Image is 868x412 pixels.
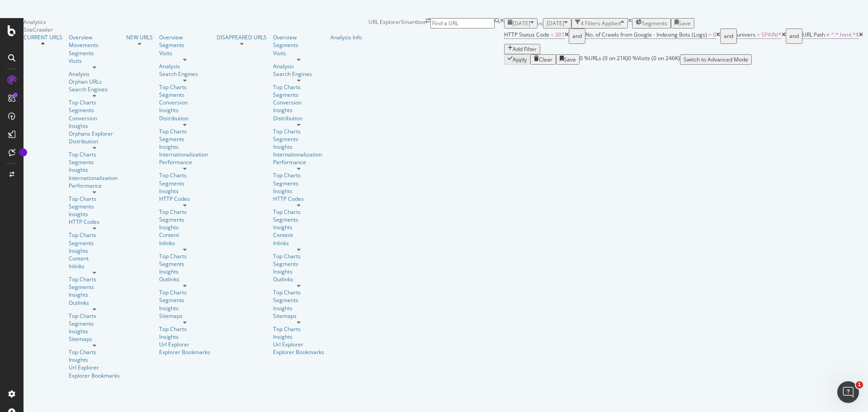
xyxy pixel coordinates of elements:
[159,99,210,106] a: Conversion
[69,372,120,379] div: Explorer Bookmarks
[69,57,120,65] a: Visits
[69,70,120,78] a: Analysis
[159,33,210,41] a: Overview
[580,54,628,65] div: 0 % URLs ( 0 on 21K )
[273,312,324,320] a: Sitemaps
[159,268,210,275] a: Insights
[159,70,210,78] a: Search Engines
[69,41,120,49] a: Movements
[757,31,760,38] span: =
[159,195,210,203] a: HTTP Codes
[273,135,324,143] a: Segments
[24,18,368,26] div: Analytics
[273,151,324,158] div: Internationalization
[159,151,210,158] div: Internationalization
[126,33,153,41] a: NEW URLS
[761,31,782,38] span: SPAIN/*
[401,18,425,65] div: Smartbox
[786,28,802,44] button: and
[69,262,120,270] a: Inlinks
[273,143,324,151] a: Insights
[69,239,120,247] a: Segments
[69,335,120,343] a: Sitemaps
[679,19,691,27] div: Save
[273,62,324,70] div: Analysis
[159,216,210,223] a: Segments
[273,106,324,114] a: Insights
[273,304,324,312] div: Insights
[159,260,210,268] a: Segments
[159,296,210,304] a: Segments
[69,247,120,255] div: Insights
[69,291,120,298] div: Insights
[273,260,324,268] a: Segments
[159,62,210,70] div: Analysis
[69,158,120,166] div: Segments
[671,18,694,28] button: Save
[430,18,495,28] input: Find a URL
[713,31,716,38] span: 0
[69,348,120,356] div: Top Charts
[69,231,120,239] a: Top Charts
[273,341,324,348] a: Url Explorer
[159,312,210,320] a: Sitemaps
[69,299,120,307] a: Outlinks
[572,30,582,43] div: and
[159,304,210,312] a: Insights
[159,143,210,151] a: Insights
[273,333,324,341] div: Insights
[69,364,120,371] div: Url Explorer
[273,223,324,231] div: Insights
[724,30,733,43] div: and
[504,44,540,54] button: Add Filter
[159,83,210,91] a: Top Charts
[680,54,752,65] button: Switch to Advanced Mode
[69,356,120,364] a: Insights
[69,283,120,291] a: Segments
[69,320,120,327] a: Segments
[159,49,210,57] a: Visits
[159,128,210,135] div: Top Charts
[159,231,210,239] a: Content
[69,114,120,122] a: Conversion
[273,252,324,260] a: Top Charts
[571,18,628,28] button: 4 Filters Applied
[69,195,120,203] a: Top Charts
[273,296,324,304] a: Segments
[273,180,324,187] a: Segments
[159,91,210,99] a: Segments
[69,327,120,335] a: Insights
[69,275,120,283] a: Top Charts
[69,182,120,189] a: Performance
[802,31,825,38] span: URL Path
[273,128,324,135] a: Top Charts
[273,83,324,91] a: Top Charts
[273,195,324,203] a: HTTP Codes
[69,122,120,130] a: Insights
[273,171,324,179] a: Top Charts
[504,18,538,28] button: [DATE]
[159,325,210,333] a: Top Charts
[69,78,120,85] a: Orphan URLs
[368,18,401,26] div: URL Explorer
[273,114,324,122] div: Distribution
[159,223,210,231] div: Insights
[273,275,324,283] a: Outlinks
